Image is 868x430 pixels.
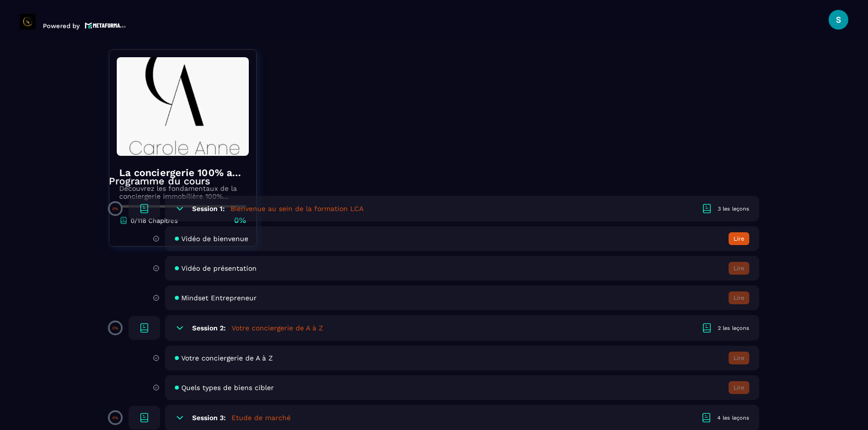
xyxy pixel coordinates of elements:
[85,21,126,30] img: logo
[109,174,759,188] p: Programme du cours
[112,416,118,420] p: 0%
[119,184,246,200] p: Découvrez les fondamentaux de la conciergerie immobilière 100% automatisée. Cette formation est c...
[232,413,291,423] h5: Etude de marché
[119,166,246,179] h4: La conciergerie 100% automatisée
[192,324,226,332] h6: Session 2:
[231,204,364,214] h5: Bienvenue au sein de la formation LCA
[192,414,226,422] h6: Session 3:
[131,217,178,224] p: 0/118 Chapitres
[729,262,749,275] button: Lire
[729,232,749,245] button: Lire
[181,264,257,272] span: Vidéo de présentation
[43,22,80,30] p: Powered by
[718,205,749,213] div: 3 les leçons
[181,384,274,392] span: Quels types de biens cibler
[112,326,118,330] p: 0%
[729,381,749,394] button: Lire
[232,323,323,333] h5: Votre conciergerie de A à Z
[718,324,749,332] div: 2 les leçons
[181,294,257,302] span: Mindset Entrepreneur
[20,14,35,30] img: logo-branding
[717,414,749,422] div: 4 les leçons
[181,235,248,243] span: Vidéo de bienvenue
[112,207,118,211] p: 0%
[117,57,249,156] img: banner
[729,352,749,364] button: Lire
[192,205,225,213] h6: Session 1:
[181,354,273,362] span: Votre conciergerie de A à Z
[729,291,749,304] button: Lire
